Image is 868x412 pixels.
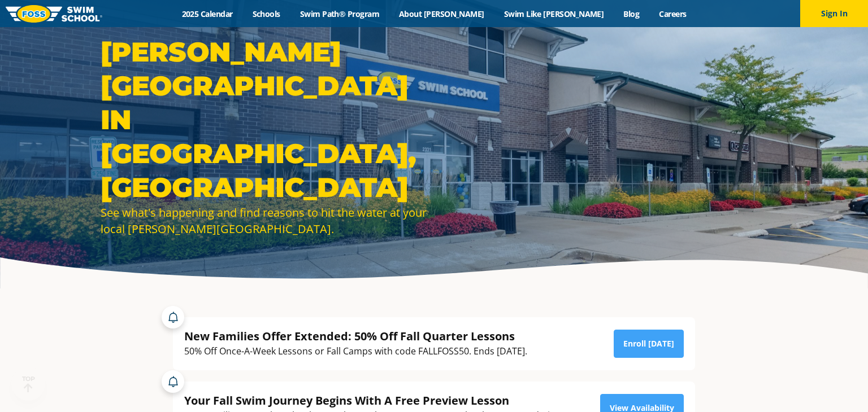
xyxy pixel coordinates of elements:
div: TOP [22,375,35,393]
a: Swim Like [PERSON_NAME] [494,8,614,19]
div: Your Fall Swim Journey Begins With A Free Preview Lesson [184,393,563,408]
a: Schools [242,8,290,19]
h1: [PERSON_NAME][GEOGRAPHIC_DATA] in [GEOGRAPHIC_DATA], [GEOGRAPHIC_DATA] [101,35,428,204]
a: Enroll [DATE] [614,330,684,358]
a: Careers [649,8,696,19]
a: Swim Path® Program [290,8,389,19]
a: Blog [614,8,649,19]
div: See what's happening and find reasons to hit the water at your local [PERSON_NAME][GEOGRAPHIC_DATA]. [101,204,428,237]
img: FOSS Swim School Logo [6,5,102,23]
a: 2025 Calendar [172,8,242,19]
a: About [PERSON_NAME] [389,8,494,19]
div: 50% Off Once-A-Week Lessons or Fall Camps with code FALLFOSS50. Ends [DATE]. [184,344,527,359]
div: New Families Offer Extended: 50% Off Fall Quarter Lessons [184,328,527,344]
